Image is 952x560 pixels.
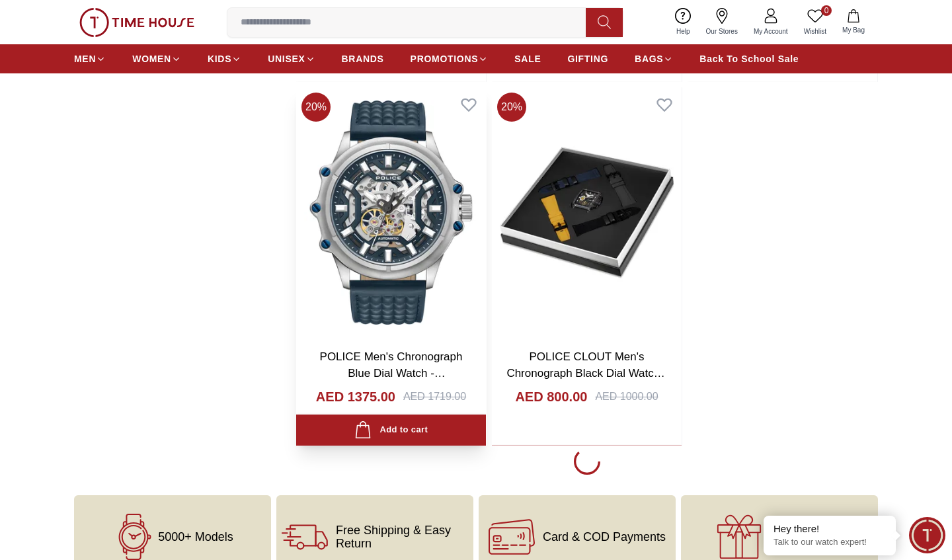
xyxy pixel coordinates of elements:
div: AED 1000.00 [595,389,658,405]
span: 5000+ Models [158,530,233,543]
span: BAGS [635,52,663,65]
span: My Account [748,26,793,36]
div: AED 1719.00 [403,389,466,405]
a: BAGS [635,47,673,71]
span: Wishlist [799,26,832,36]
h4: AED 800.00 [515,387,587,406]
a: GIFTING [567,47,608,71]
img: POLICE CLOUT Men's Chronograph Black Dial Watch - PEWGC00770X1 [492,87,682,337]
span: WOMEN [132,52,171,65]
span: Help [671,26,695,36]
span: PROMOTIONS [411,52,479,65]
div: Hey there! [773,522,886,536]
a: MEN [74,47,106,71]
a: BRANDS [342,47,384,71]
a: KIDS [208,47,241,71]
img: POLICE Men's Chronograph Blue Dial Watch - PEWGE1601803 [296,87,486,337]
a: Back To School Sale [699,47,799,71]
a: SALE [514,47,541,71]
a: Our Stores [698,5,746,39]
a: PROMOTIONS [411,47,489,71]
span: Our Stores [701,26,743,36]
span: Back To School Sale [699,52,799,65]
img: ... [79,8,194,37]
span: Free Shipping & Easy Return [336,524,468,550]
button: My Bag [834,7,873,38]
span: KIDS [208,52,231,65]
span: 20 % [497,93,526,122]
span: 20 % [301,93,331,122]
div: Chat Widget [909,517,945,553]
span: SALE [514,52,541,65]
button: Add to cart [296,415,486,446]
span: UNISEX [268,52,305,65]
div: Add to cart [354,421,428,439]
h4: AED 1375.00 [316,387,395,406]
p: Talk to our watch expert! [773,537,886,548]
a: UNISEX [268,47,315,71]
span: 0 [821,5,832,16]
a: POLICE Men's Chronograph Blue Dial Watch - PEWGE1601803 [320,350,463,397]
span: Card & COD Payments [543,530,666,543]
a: WOMEN [132,47,181,71]
span: GIFTING [567,52,608,65]
a: POLICE CLOUT Men's Chronograph Black Dial Watch - PEWGC00770X1 [506,350,666,397]
span: MEN [74,52,96,65]
span: BRANDS [342,52,384,65]
a: Help [668,5,698,39]
span: My Bag [837,25,870,35]
a: 0Wishlist [796,5,834,39]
